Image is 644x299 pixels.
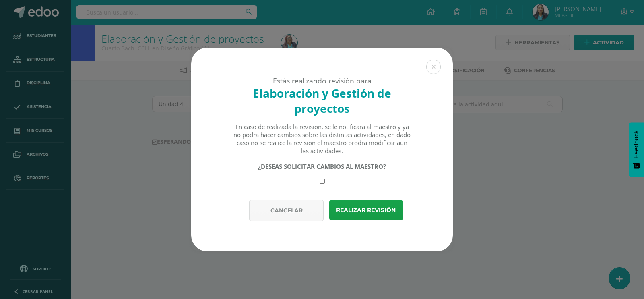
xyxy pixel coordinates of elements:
[233,123,411,155] div: En caso de realizada la revisión, se le notificará al maestro y ya no podrá hacer cambios sobre l...
[249,200,324,221] button: Cancelar
[205,76,439,85] div: Estás realizando revisión para
[629,122,644,177] button: Feedback - Mostrar encuesta
[633,130,640,158] span: Feedback
[329,200,403,220] button: Realizar revisión
[320,179,325,184] input: Require changes
[253,85,391,116] strong: Elaboración y Gestión de proyectos
[258,162,386,170] strong: ¿DESEAS SOLICITAR CAMBIOS AL MAESTRO?
[426,60,441,74] button: Close (Esc)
